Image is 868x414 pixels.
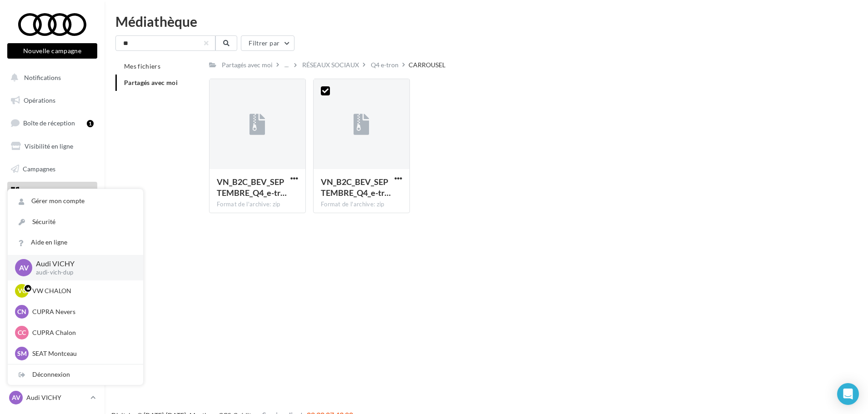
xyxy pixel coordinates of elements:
[19,262,29,273] span: AV
[24,74,61,81] span: Notifications
[283,59,290,71] div: ...
[124,62,160,70] span: Mes fichiers
[7,43,97,59] button: Nouvelle campagne
[321,200,402,209] div: Format de l'archive: zip
[23,187,60,195] span: Médiathèque
[409,60,445,70] div: CARROUSEL
[36,259,129,269] p: Audi VICHY
[18,328,26,337] span: CC
[32,328,132,337] p: CUPRA Chalon
[5,68,95,87] button: Notifications
[5,113,99,133] a: Boîte de réception1
[23,165,55,172] span: Campagnes
[115,15,857,28] div: Médiathèque
[87,120,94,127] div: 1
[5,182,99,201] a: Médiathèque
[124,79,178,86] span: Partagés avec moi
[32,286,132,295] p: VW CHALON
[8,232,143,253] a: Aide en ligne
[5,160,99,179] a: Campagnes
[26,393,87,402] p: Audi VICHY
[25,142,73,150] span: Visibilité en ligne
[837,383,859,405] div: Open Intercom Messenger
[5,137,99,156] a: Visibilité en ligne
[23,119,75,127] span: Boîte de réception
[222,60,273,70] div: Partagés avec moi
[241,35,294,51] button: Filtrer par
[371,60,399,70] div: Q4 e-tron
[18,286,26,295] span: VC
[32,349,132,358] p: SEAT Montceau
[217,200,298,209] div: Format de l'archive: zip
[321,177,391,198] span: VN_B2C_BEV_SEPTEMBRE_Q4_e-tron_SOME_CARROUSEL_1080x1920
[5,91,99,110] a: Opérations
[32,307,132,316] p: CUPRA Nevers
[12,393,20,402] span: AV
[8,212,143,232] a: Sécurité
[17,349,27,358] span: SM
[24,96,55,104] span: Opérations
[7,389,97,406] a: AV Audi VICHY
[217,177,287,198] span: VN_B2C_BEV_SEPTEMBRE_Q4_e-tron_SOME_CARROUSEL_1080x1080
[8,364,143,385] div: Déconnexion
[302,60,359,70] div: RÉSEAUX SOCIAUX
[17,307,26,316] span: CN
[36,269,129,277] p: audi-vich-dup
[8,191,143,211] a: Gérer mon compte
[5,205,99,231] a: PLV et print personnalisable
